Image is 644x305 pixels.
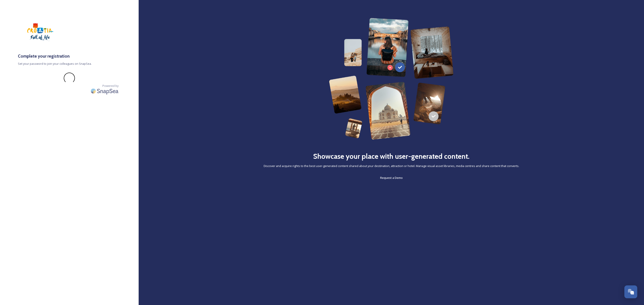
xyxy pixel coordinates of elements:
[313,151,470,162] h2: Showcase your place with user-generated content.
[624,285,637,298] button: Open Chat
[18,18,63,46] img: CNTB-logo-EN.png
[18,62,121,66] span: Set your password to join your colleagues on SnapSea.
[380,175,403,180] a: Request a Demo
[380,176,403,180] span: Request a Demo
[329,18,454,140] img: 63b42ca75bacad526042e722_Group%20154-p-800.png
[89,86,121,96] img: SnapSea Logo
[102,84,119,88] span: Powered by
[264,164,519,168] span: Discover and acquire rights to the best user-generated content shared about your destination, att...
[18,53,121,59] h3: Complete your registration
